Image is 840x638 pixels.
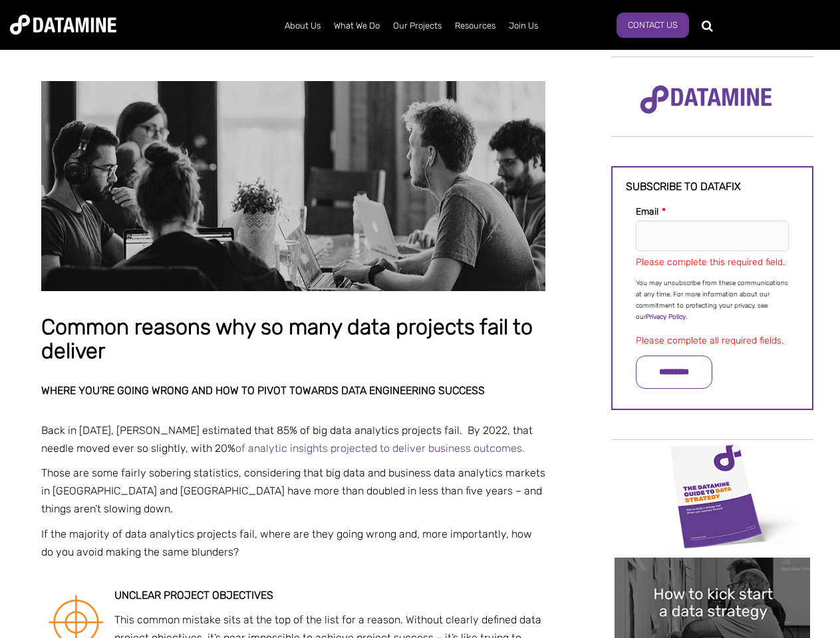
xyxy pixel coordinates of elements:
[235,442,525,455] a: of analytic insights projected to deliver business outcomes.
[631,76,781,123] img: Datamine Logo No Strapline - Purple
[386,9,448,43] a: Our Projects
[636,278,789,323] p: You may unsubscribe from these communications at any time. For more information about our commitm...
[327,9,386,43] a: What We Do
[278,9,327,43] a: About Us
[41,316,545,363] h1: Common reasons why so many data projects fail to deliver
[617,13,689,38] a: Contact Us
[41,421,545,457] p: Back in [DATE], [PERSON_NAME] estimated that 85% of big data analytics projects fail. By 2022, th...
[41,81,545,291] img: Common reasons why so many data projects fail to deliver
[636,257,785,268] label: Please complete this required field.
[626,181,799,193] h3: Subscribe to datafix
[41,385,545,397] h2: Where you’re going wrong and how to pivot towards data engineering success
[448,9,502,43] a: Resources
[646,313,686,321] a: Privacy Policy
[502,9,545,43] a: Join Us
[636,335,783,346] label: Please complete all required fields.
[10,15,116,35] img: Datamine
[636,206,658,217] span: Email
[41,464,545,518] p: Those are some fairly sobering statistics, considering that big data and business data analytics ...
[615,441,810,551] img: Data Strategy Cover thumbnail
[114,589,273,601] strong: Unclear project objectives
[41,525,545,561] p: If the majority of data analytics projects fail, where are they going wrong and, more importantly...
